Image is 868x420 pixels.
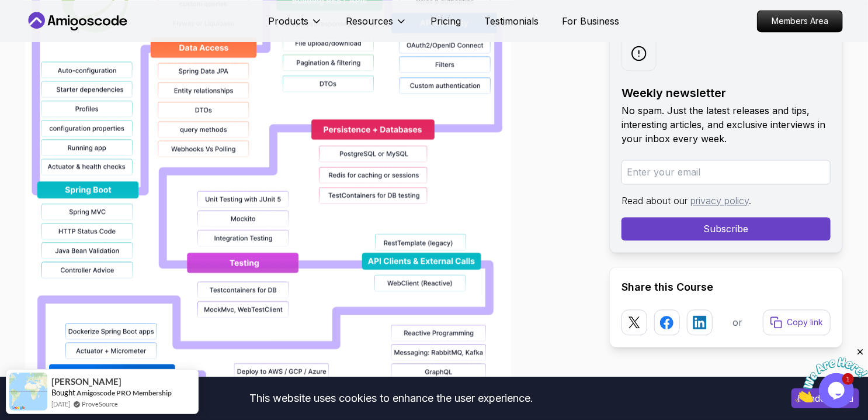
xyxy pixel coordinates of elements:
p: Copy link [787,316,823,328]
button: Products [268,14,322,37]
button: Resources [346,14,407,37]
h2: Share this Course [622,279,831,295]
span: Bought [51,388,75,397]
p: Resources [346,14,393,28]
a: Testimonials [484,14,539,28]
input: Enter your email [622,160,831,184]
a: Members Area [757,10,843,32]
iframe: chat widget [796,347,868,402]
p: or [733,315,743,329]
a: Amigoscode PRO Membership [77,388,172,397]
a: ProveSource [82,399,118,409]
button: Accept cookies [791,388,859,408]
p: Read about our . [622,194,831,208]
span: [PERSON_NAME] [51,377,121,387]
a: For Business [562,14,619,28]
button: Copy link [763,309,831,335]
a: privacy policy [690,195,749,206]
p: Members Area [758,11,842,32]
p: Products [268,14,308,28]
span: [DATE] [51,399,70,409]
img: provesource social proof notification image [9,373,47,411]
div: This website uses cookies to enhance the user experience. [9,385,774,411]
a: Pricing [430,14,461,28]
p: No spam. Just the latest releases and tips, interesting articles, and exclusive interviews in you... [622,104,831,146]
h2: Weekly newsletter [622,85,831,101]
button: Subscribe [622,217,831,240]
